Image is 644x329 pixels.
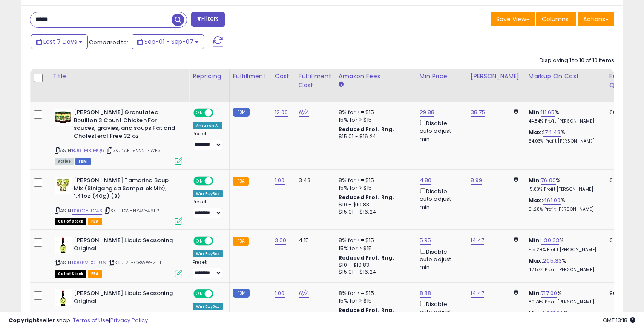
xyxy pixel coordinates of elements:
div: Win BuyBox [193,190,223,197]
div: Repricing [193,72,226,81]
div: 60 [609,109,636,116]
p: 15.83% Profit [PERSON_NAME] [529,186,599,192]
b: Min: [529,289,541,297]
span: FBM [75,158,91,165]
span: Last 7 Days [43,37,77,46]
div: ASIN: [55,237,182,276]
a: 12.00 [275,108,288,117]
div: Amazon AI [193,122,222,129]
span: FBA [88,270,102,278]
div: $15.01 - $16.24 [339,133,409,140]
div: 15% for > $15 [339,297,409,305]
div: Preset: [193,260,223,279]
span: ON [194,109,205,117]
span: FBA [88,218,102,225]
div: Fulfillment Cost [299,72,331,90]
p: 42.57% Profit [PERSON_NAME] [529,267,599,273]
span: OFF [212,109,226,117]
img: 61A2aElcqWL._SL40_.jpg [55,109,72,126]
a: 14.47 [471,289,485,298]
a: 29.88 [420,108,435,117]
p: 51.28% Profit [PERSON_NAME] [529,206,599,212]
button: Sep-01 - Sep-07 [132,34,204,49]
div: 4.15 [299,237,328,244]
div: Win BuyBox [193,303,223,310]
div: Min Price [420,72,463,81]
div: [PERSON_NAME] [471,72,521,81]
div: $10 - $10.83 [339,262,409,269]
div: 15% for > $15 [339,245,409,252]
b: Min: [529,176,541,184]
div: Fulfillment [233,72,267,81]
div: 90 [609,289,636,297]
th: The percentage added to the cost of goods (COGS) that forms the calculator for Min & Max prices. [525,69,606,102]
span: Columns [542,15,569,23]
span: Compared to: [89,38,128,46]
div: seller snap | | [9,317,148,325]
b: Reduced Prof. Rng. [339,194,394,201]
a: 8.88 [420,289,431,298]
a: 4.80 [420,176,432,185]
span: | SKU: DW-NY4V-49F2 [103,207,159,214]
small: FBA [233,177,249,186]
small: FBM [233,108,250,117]
div: 15% for > $15 [339,116,409,124]
p: 80.74% Profit [PERSON_NAME] [529,299,599,305]
div: Preset: [193,199,223,218]
span: | SKU: ZF-G8WW-ZHEF [107,259,165,266]
span: All listings that are currently out of stock and unavailable for purchase on Amazon [55,218,86,225]
span: OFF [212,177,226,185]
button: Filters [191,12,224,27]
div: Cost [275,72,291,81]
div: Fulfillable Quantity [609,72,639,90]
b: Min: [529,108,541,116]
a: 111.65 [541,108,555,117]
a: 461.00 [543,196,561,205]
div: % [529,177,599,192]
span: OFF [212,237,226,245]
p: 54.03% Profit [PERSON_NAME] [529,138,599,144]
div: % [529,289,599,305]
div: Displaying 1 to 10 of 10 items [540,57,614,65]
a: B00PMDCHU6 [72,259,106,266]
a: N/A [299,108,309,117]
b: Max: [529,196,543,204]
span: All listings that are currently out of stock and unavailable for purchase on Amazon [55,270,86,278]
div: 8% for <= $15 [339,237,409,244]
div: % [529,109,599,124]
div: % [529,257,599,273]
a: B00C8LLG4S [72,207,102,215]
a: 14.47 [471,236,485,245]
span: ON [194,290,205,298]
a: B08TMBJMQ6 [72,147,104,154]
div: $15.01 - $16.24 [339,269,409,276]
a: Privacy Policy [110,316,148,324]
a: 717.00 [541,289,557,298]
div: 15% for > $15 [339,184,409,192]
a: 1.00 [275,289,285,298]
p: -15.29% Profit [PERSON_NAME] [529,247,599,253]
b: Max: [529,128,543,136]
div: Disable auto adjust min [420,118,460,143]
span: 2025-09-18 13:18 GMT [603,316,635,324]
b: [PERSON_NAME] Granulated Bouillon 3 Count Chicken For sauces, gravies, and soups Fat and Choleste... [74,109,177,142]
span: ON [194,237,205,245]
button: Last 7 Days [31,34,88,49]
a: N/A [299,289,309,298]
small: FBM [233,289,250,298]
b: [PERSON_NAME] Tamarind Soup Mix (Sinigang sa Sampalok Mix), 1.41oz (40g) (3) [74,177,177,203]
div: 8% for <= $15 [339,289,409,297]
div: ASIN: [55,177,182,224]
div: % [529,237,599,252]
a: 5.95 [420,236,431,245]
div: Disable auto adjust min [420,299,460,324]
b: [PERSON_NAME] Liquid Seasoning Original [74,237,177,255]
strong: Copyright [9,316,40,324]
span: Sep-01 - Sep-07 [144,37,193,46]
small: Amazon Fees. [339,81,344,89]
a: 174.48 [543,128,561,137]
a: 1.00 [275,176,285,185]
span: ON [194,177,205,185]
div: Markup on Cost [529,72,602,81]
div: 0 [609,237,636,244]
